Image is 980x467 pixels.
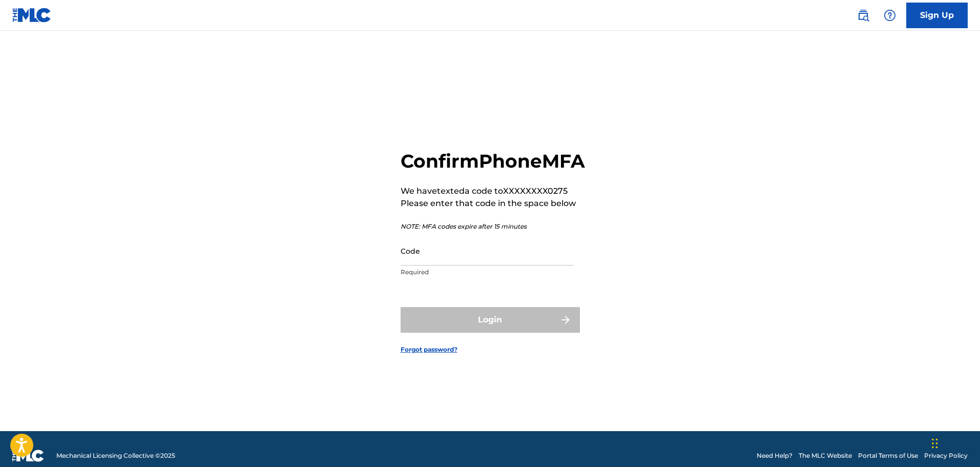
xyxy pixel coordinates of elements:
[884,9,896,22] img: help
[906,3,968,28] a: Sign Up
[757,451,793,460] a: Need Help?
[858,451,918,460] a: Portal Terms of Use
[12,8,52,23] img: MLC Logo
[932,428,938,459] div: Drag
[401,222,585,231] p: NOTE: MFA codes expire after 15 minutes
[401,268,574,277] p: Required
[857,9,869,22] img: search
[401,197,585,210] p: Please enter that code in the space below
[880,5,900,26] div: Help
[799,451,852,460] a: The MLC Website
[401,345,457,354] a: Forgot password?
[401,150,585,173] h2: Confirm Phone MFA
[401,185,585,197] p: We have texted a code to XXXXXXXX0275
[929,418,980,467] iframe: Chat Widget
[56,451,175,460] span: Mechanical Licensing Collective © 2025
[12,450,44,462] img: logo
[853,5,873,26] a: Public Search
[924,451,968,460] a: Privacy Policy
